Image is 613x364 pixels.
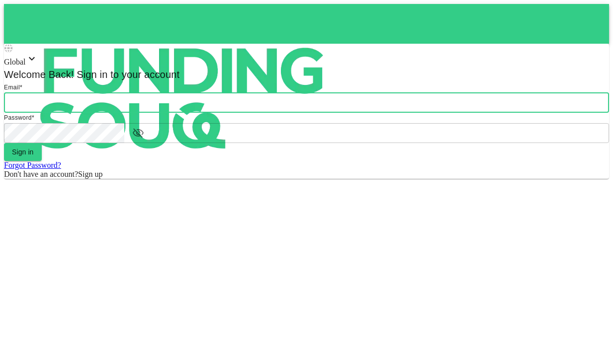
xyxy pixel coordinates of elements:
button: Sign in [4,143,42,161]
span: Don't have an account? [4,170,78,178]
a: Forgot Password? [4,161,61,169]
input: password [4,123,124,143]
a: logo [4,4,609,44]
span: Welcome Back! [4,69,74,80]
img: logo [4,4,362,193]
input: email [4,93,609,113]
span: Email [4,84,20,91]
span: Password [4,114,32,121]
span: Sign up [78,170,102,178]
div: Global [4,53,609,67]
span: Sign in to your account [74,69,180,80]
